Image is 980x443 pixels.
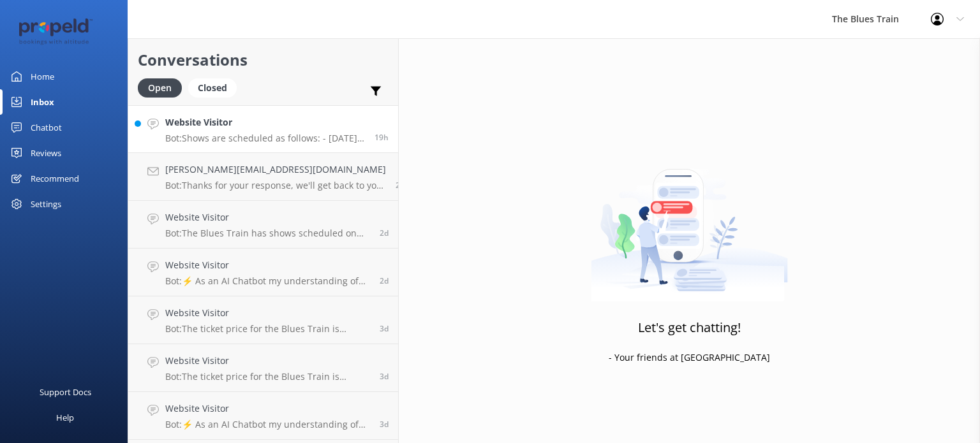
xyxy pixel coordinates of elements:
p: Bot: The ticket price for the Blues Train is currently $175 per person. This includes the night o... [165,371,370,382]
div: Closed [188,78,237,98]
div: Chatbot [31,115,62,140]
a: Closed [188,80,243,94]
div: Reviews [31,140,61,166]
a: [PERSON_NAME][EMAIL_ADDRESS][DOMAIN_NAME]Bot:Thanks for your response, we'll get back to you as s... [128,153,398,201]
h4: Website Visitor [165,115,365,129]
p: Bot: The Blues Train has shows scheduled on the following dates: - [DATE]: Saturdays on the 4th, ... [165,228,370,239]
span: 09:05pm 07-Aug-2025 (UTC +10:00) Australia/Sydney [380,323,389,334]
div: Open [138,78,182,98]
span: 07:48pm 08-Aug-2025 (UTC +10:00) Australia/Sydney [380,275,389,286]
span: 11:35pm 08-Aug-2025 (UTC +10:00) Australia/Sydney [396,180,405,191]
a: Website VisitorBot:⚡ As an AI Chatbot my understanding of some questions is limited. Please rephr... [128,249,398,296]
span: 11:28pm 08-Aug-2025 (UTC +10:00) Australia/Sydney [380,228,389,238]
span: 04:49pm 07-Aug-2025 (UTC +10:00) Australia/Sydney [380,419,389,430]
p: Bot: Thanks for your response, we'll get back to you as soon as we can during opening hours. [165,180,386,191]
div: Help [56,405,74,430]
h2: Conversations [138,48,389,72]
h4: Website Visitor [165,354,370,368]
a: Website VisitorBot:The Blues Train has shows scheduled on the following dates: - [DATE]: Saturday... [128,201,398,249]
a: Website VisitorBot:The ticket price for the Blues Train is currently $175 per person. This includ... [128,344,398,392]
span: 03:16pm 10-Aug-2025 (UTC +10:00) Australia/Sydney [375,132,389,143]
p: - Your friends at [GEOGRAPHIC_DATA] [609,351,770,365]
h4: Website Visitor [165,306,370,320]
span: 06:54pm 07-Aug-2025 (UTC +10:00) Australia/Sydney [380,371,389,382]
div: Settings [31,191,61,217]
div: Inbox [31,89,54,115]
h4: Website Visitor [165,258,370,272]
p: Bot: ⚡ As an AI Chatbot my understanding of some questions is limited. Please rephrase your quest... [165,419,370,430]
h4: [PERSON_NAME][EMAIL_ADDRESS][DOMAIN_NAME] [165,163,386,177]
h4: Website Visitor [165,402,370,416]
h4: Website Visitor [165,210,370,224]
h3: Let's get chatting! [638,317,741,338]
div: Support Docs [40,379,91,405]
a: Website VisitorBot:The ticket price for the Blues Train is currently $175 per person. This includ... [128,296,398,344]
div: Recommend [31,166,79,191]
p: Bot: The ticket price for the Blues Train is currently $175 per person. This includes the night o... [165,323,370,335]
img: artwork of a man stealing a conversation from at giant smartphone [591,142,788,301]
a: Open [138,80,188,94]
div: Home [31,64,54,89]
img: 12-1677471078.png [19,18,93,46]
a: Website VisitorBot:⚡ As an AI Chatbot my understanding of some questions is limited. Please rephr... [128,392,398,440]
p: Bot: ⚡ As an AI Chatbot my understanding of some questions is limited. Please rephrase your quest... [165,275,370,287]
a: Website VisitorBot:Shows are scheduled as follows: - [DATE]: Saturdays on the 4th, 11th, 18th, an... [128,105,398,153]
p: Bot: Shows are scheduled as follows: - [DATE]: Saturdays on the 4th, 11th, 18th, and 25th (evenin... [165,133,365,144]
